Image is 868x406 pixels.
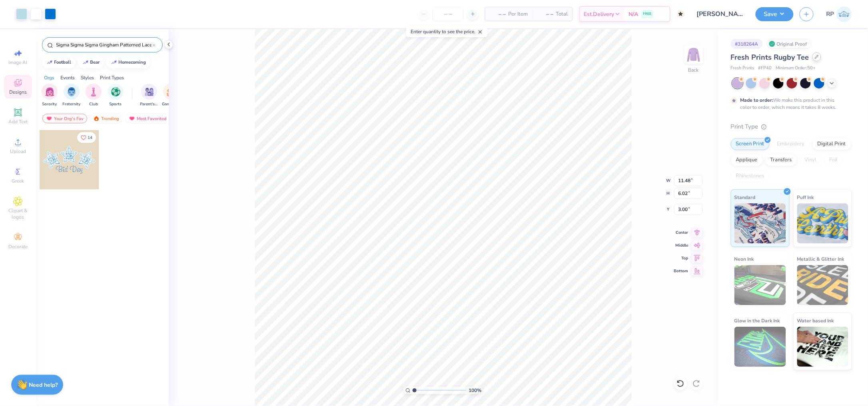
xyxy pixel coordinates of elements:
span: Metallic & Glitter Ink [797,255,844,263]
img: Glow in the Dark Ink [734,327,786,367]
span: Greek [12,178,24,184]
button: filter button [42,84,58,107]
strong: Made to order: [740,97,774,103]
div: filter for Game Day [162,84,180,107]
div: Applique [731,154,763,166]
div: Most Favorited [125,114,170,123]
span: Minimum Order: 50 + [776,65,816,72]
img: Puff Ink [797,203,849,243]
div: Events [60,74,75,81]
img: Club Image [89,87,98,96]
span: Designs [9,89,27,95]
span: Glow in the Dark Ink [734,316,780,325]
img: Sports Image [111,87,120,96]
span: Fresh Prints [731,65,754,72]
button: filter button [63,84,81,107]
span: Total [556,10,568,18]
div: Screen Print [731,138,770,150]
strong: Need help? [29,381,58,389]
input: – – [433,7,464,21]
button: filter button [140,84,158,107]
img: Water based Ink [797,327,849,367]
span: Sorority [42,101,57,107]
img: Back [686,46,702,62]
img: Neon Ink [734,265,786,305]
span: Fresh Prints Rugby Tee [731,52,809,62]
img: Game Day Image [167,87,176,96]
div: homecoming [119,60,146,64]
span: Fraternity [63,101,81,107]
button: homecoming [106,56,150,68]
span: Center [674,230,688,235]
span: Game Day [162,101,180,107]
div: filter for Sports [108,84,124,107]
span: Middle [674,243,688,248]
span: – – [537,10,553,18]
span: 14 [88,136,92,140]
span: Upload [10,148,26,155]
img: trend_line.gif [46,60,53,65]
img: Standard [734,203,786,243]
div: # 318264A [731,39,763,49]
span: Decorate [8,243,28,250]
span: Parent's Weekend [140,101,158,107]
div: Original Proof [767,39,812,49]
span: N/A [629,10,639,18]
img: Metallic & Glitter Ink [797,265,849,305]
span: Bottom [674,268,688,274]
div: Rhinestones [731,170,770,182]
input: Try "Alpha" [55,41,152,49]
span: Neon Ink [734,255,754,263]
span: Per Item [508,10,528,18]
button: football [42,56,75,68]
input: Untitled Design [691,6,750,22]
div: Print Types [100,74,124,81]
button: Like [77,132,96,143]
div: Orgs [44,74,54,81]
img: Fraternity Image [67,87,76,96]
div: filter for Fraternity [63,84,81,107]
div: We make this product in this color to order, which means it takes 8 weeks. [740,96,839,111]
span: Top [674,255,688,261]
button: bear [78,56,104,68]
span: Standard [734,193,756,201]
span: FREE [643,11,652,17]
span: Club [89,101,98,107]
div: Your Org's Fav [42,114,87,123]
div: filter for Sorority [42,84,58,107]
img: trend_line.gif [82,60,89,65]
span: 100 % [469,387,481,394]
div: Foil [824,154,843,166]
div: Back [688,66,699,74]
img: most_fav.gif [129,116,135,121]
button: filter button [86,84,102,107]
div: bear [90,60,100,64]
div: Print Type [731,122,852,131]
button: filter button [162,84,180,107]
div: filter for Club [86,84,102,107]
img: most_fav.gif [46,116,52,121]
span: # FP40 [758,65,772,72]
span: – – [490,10,506,18]
div: Vinyl [800,154,822,166]
span: Puff Ink [797,193,814,201]
img: trend_line.gif [111,60,117,65]
button: Save [756,7,794,21]
span: Clipart & logos [4,207,32,220]
div: football [54,60,72,64]
div: filter for Parent's Weekend [140,84,158,107]
div: Styles [81,74,94,81]
span: Image AI [9,59,28,66]
div: Embroidery [772,138,810,150]
span: Water based Ink [797,316,834,325]
span: Sports [110,101,122,107]
button: filter button [108,84,124,107]
span: RP [826,10,834,19]
div: Transfers [765,154,797,166]
img: trending.gif [93,116,100,121]
div: Trending [90,114,123,123]
span: Est. Delivery [584,10,615,18]
a: RP [826,6,852,22]
span: Add Text [8,119,28,125]
img: Rose Pineda [836,6,852,22]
